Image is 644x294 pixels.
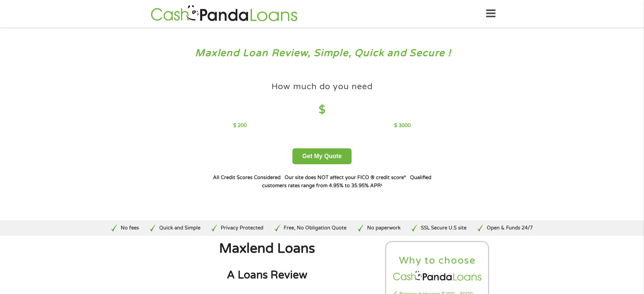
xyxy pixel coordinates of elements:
[219,241,315,256] span: Maxlend Loans
[159,224,200,232] p: Quick and Simple
[367,224,401,232] p: No paperwork
[155,268,379,282] h2: A Loans Review
[233,103,411,117] h4: $
[149,4,300,23] img: GetLoanNow Logo
[121,224,139,232] p: No fees
[421,224,467,232] p: SSL Secure U.S site
[487,224,533,232] p: Open & Funds 24/7
[20,47,625,59] h3: Maxlend Loan Review, Simple, Quick and Secure !
[394,122,411,129] p: $ 3000
[271,81,373,92] h4: How much do you need
[392,254,483,267] h2: Why to choose
[213,175,281,180] strong: All Credit Scores Considered
[221,224,263,232] p: Privacy Protected
[233,122,247,129] p: $ 200
[292,148,352,164] button: Get My Quote
[284,224,347,232] p: Free, No Obligation Quote
[285,175,406,180] strong: Our site does NOT affect your FICO ® credit score*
